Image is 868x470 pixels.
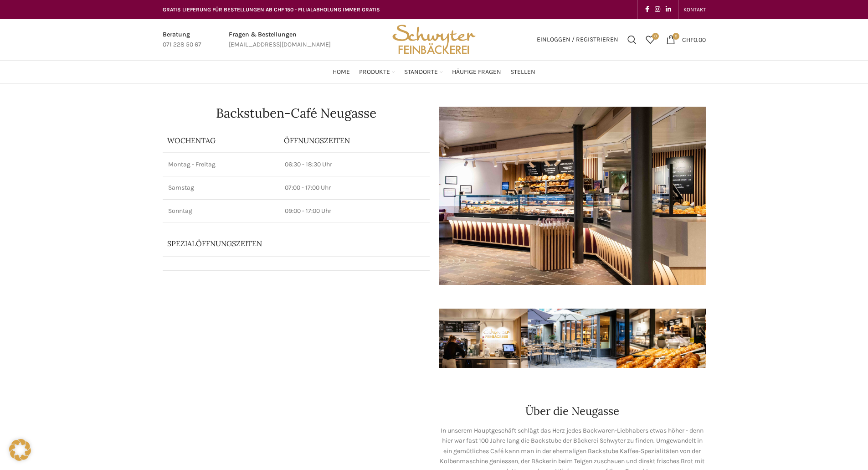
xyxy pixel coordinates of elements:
span: Stellen [510,68,535,77]
p: Montag - Freitag [168,160,274,169]
a: 0 [641,31,659,49]
a: Home [333,63,350,81]
div: Main navigation [158,63,710,81]
a: Häufige Fragen [452,63,501,81]
a: Suchen [623,31,641,49]
div: Secondary navigation [679,0,710,19]
a: Stellen [510,63,535,81]
span: KONTAKT [683,6,706,13]
img: schwyter-12 [616,309,705,368]
a: KONTAKT [683,0,706,19]
img: schwyter-10 [705,309,794,368]
a: Facebook social link [642,3,652,16]
a: 0 CHF0.00 [662,31,710,49]
h2: Über die Neugasse [439,406,706,417]
a: Einloggen / Registrieren [532,31,623,49]
a: Site logo [389,35,478,43]
p: Sonntag [168,207,274,216]
span: Einloggen / Registrieren [537,36,618,43]
span: 0 [652,33,659,40]
img: schwyter-17 [439,309,528,368]
img: Bäckerei Schwyter [389,19,478,60]
span: Häufige Fragen [452,68,501,77]
a: Linkedin social link [663,3,674,16]
p: Spezialöffnungszeiten [167,238,400,248]
img: schwyter-61 [528,309,616,368]
a: Infobox link [229,30,331,50]
a: Standorte [404,63,443,81]
p: Samstag [168,183,274,192]
p: ÖFFNUNGSZEITEN [284,135,425,145]
a: Instagram social link [652,3,663,16]
p: 09:00 - 17:00 Uhr [285,207,424,216]
p: Wochentag [167,135,275,145]
span: Home [333,68,350,77]
span: GRATIS LIEFERUNG FÜR BESTELLUNGEN AB CHF 150 - FILIALABHOLUNG IMMER GRATIS [163,6,380,13]
p: 07:00 - 17:00 Uhr [285,183,424,192]
a: Infobox link [163,30,201,50]
span: Produkte [359,68,390,77]
bdi: 0.00 [682,36,706,43]
span: Standorte [404,68,438,77]
h1: Backstuben-Café Neugasse [163,107,430,119]
p: 06:30 - 18:30 Uhr [285,160,424,169]
a: Produkte [359,63,395,81]
span: 0 [673,33,679,40]
span: CHF [682,36,693,43]
div: Meine Wunschliste [641,31,659,49]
